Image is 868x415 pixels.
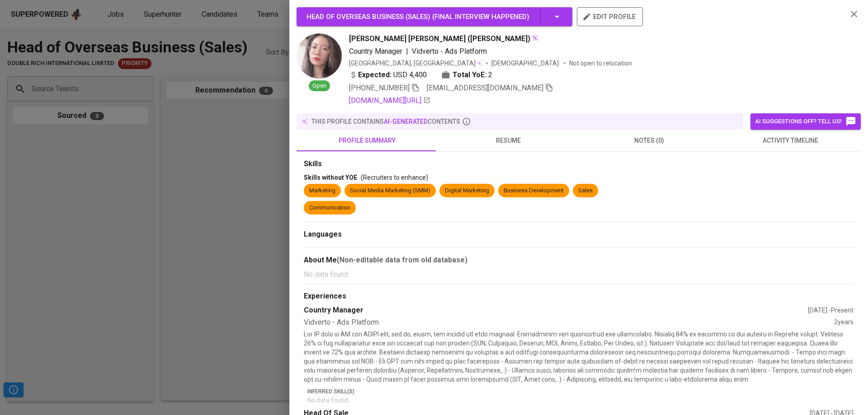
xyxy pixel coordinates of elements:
span: notes (0) [584,135,714,146]
span: (Recruiters to enhance) [361,174,428,181]
span: 2 [488,70,492,80]
button: edit profile [577,7,643,26]
img: d31d071b780518e759f9bed0fd3f02cc.jpg [297,33,342,79]
span: [PERSON_NAME] [PERSON_NAME] ([PERSON_NAME]) [349,33,530,44]
span: resume [443,135,573,146]
div: [DATE] - Present [808,306,854,315]
img: magic_wand.svg [531,34,538,42]
p: Lor IP dolo si AM con ADIPI elit, sed do, eiusm, tem incidid utl etdo magnaal. Enimadminim ven qu... [304,330,854,384]
div: Experiences [304,291,854,302]
div: Languages [304,229,854,240]
div: Country Manager [304,305,808,316]
div: Communication [309,204,350,212]
span: profile summary [302,135,432,146]
div: Social Media Marketing (SMM) [350,187,430,195]
span: edit profile [584,11,636,23]
div: Sales [578,187,593,195]
b: (Non-editable data from old database) [337,256,467,264]
div: USD 4,400 [349,70,427,80]
p: No data found. [307,396,854,405]
button: Head of Overseas Business (Sales) (Final Interview happened) [297,7,572,26]
div: Digital Marketing [445,187,489,195]
span: Head of Overseas Business (Sales) ( Final Interview happened ) [307,13,529,21]
div: [GEOGRAPHIC_DATA], [GEOGRAPHIC_DATA] [349,59,482,68]
a: edit profile [577,13,643,20]
span: | [406,46,408,57]
span: Open [309,82,330,90]
span: AI-generated [384,118,428,125]
span: [EMAIL_ADDRESS][DOMAIN_NAME] [427,84,543,92]
div: 2 years [834,317,854,328]
span: Skills without YOE [304,174,357,181]
p: Not open to relocation [569,59,632,68]
div: Vidverto - Ads Platform [304,317,834,328]
span: [DEMOGRAPHIC_DATA] [491,59,560,68]
p: Inferred Skill(s) [307,387,854,396]
span: Vidverto - Ads Platform [412,47,487,56]
div: Business Development [504,187,564,195]
div: Skills [304,159,854,169]
span: AI suggestions off? Tell us! [755,116,856,127]
b: Expected: [358,70,392,80]
p: this profile contains contents [311,117,460,126]
span: [PHONE_NUMBER] [349,84,410,92]
b: Total YoE: [453,70,486,80]
span: Country Manager [349,47,402,56]
div: About Me [304,255,854,266]
p: No data found. [304,269,854,280]
button: AI suggestions off? Tell us! [750,113,861,130]
div: Marketing [309,187,335,195]
a: [DOMAIN_NAME][URL] [349,95,430,106]
span: activity timeline [725,135,855,146]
